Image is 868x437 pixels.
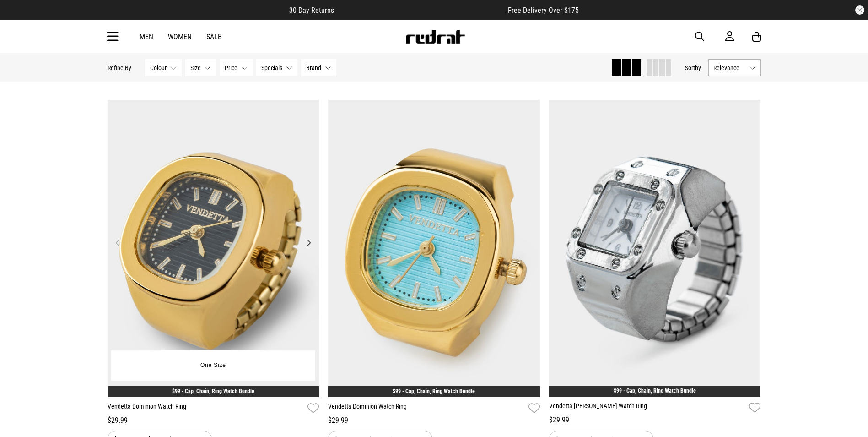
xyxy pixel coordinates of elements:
[108,100,319,397] img: Vendetta Dominion Watch Ring in Multi
[289,6,334,15] span: 30 Day Returns
[108,64,131,71] p: Refine By
[549,100,761,397] img: Vendetta Luciano Watch Ring in Silver
[225,64,237,71] span: Price
[303,237,314,248] button: Next
[549,401,746,415] a: Vendetta [PERSON_NAME] Watch Ring
[150,64,167,71] span: Colour
[713,64,746,71] span: Relevance
[168,33,192,41] a: Women
[206,33,221,41] a: Sale
[108,415,319,426] div: $29.99
[328,402,525,415] a: Vendetta Dominion Watch Ring
[112,237,124,248] button: Previous
[145,59,182,76] button: Colour
[190,64,201,71] span: Size
[301,59,336,76] button: Brand
[685,62,701,73] button: Sortby
[405,30,465,44] img: Redrat logo
[708,59,761,76] button: Relevance
[352,5,490,15] iframe: Customer reviews powered by Trustpilot
[220,59,253,76] button: Price
[393,388,475,394] a: $99 - Cap, Chain, Ring Watch Bundle
[108,402,304,415] a: Vendetta Dominion Watch Ring
[261,64,282,71] span: Specials
[306,64,321,71] span: Brand
[185,59,216,76] button: Size
[328,100,540,397] img: Vendetta Dominion Watch Ring in Gold
[256,59,297,76] button: Specials
[695,64,701,71] span: by
[508,6,579,15] span: Free Delivery Over $175
[194,357,233,374] button: One Size
[549,415,761,426] div: $29.99
[7,4,35,31] button: Open LiveChat chat widget
[328,415,540,426] div: $29.99
[140,33,153,41] a: Men
[172,388,254,394] a: $99 - Cap, Chain, Ring Watch Bundle
[614,388,696,394] a: $99 - Cap, Chain, Ring Watch Bundle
